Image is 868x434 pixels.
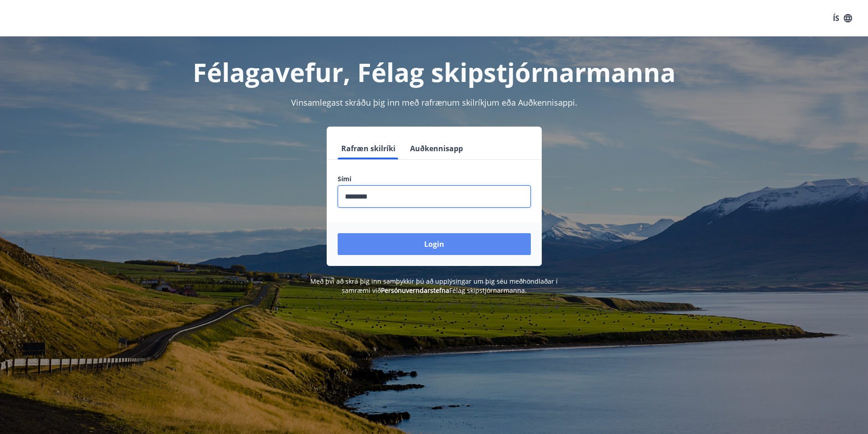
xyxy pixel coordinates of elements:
[338,233,531,255] button: Login
[338,138,399,159] button: Rafræn skilríki
[338,174,531,184] label: Sími
[291,97,577,108] span: Vinsamlegast skráðu þig inn með rafrænum skilríkjum eða Auðkennisappi.
[381,286,449,295] a: Persónuverndarstefna
[828,10,857,26] button: ÍS
[117,55,751,89] h1: Félagavefur, Félag skipstjórnarmanna
[406,138,467,159] button: Auðkennisapp
[310,277,558,295] span: Með því að skrá þig inn samþykkir þú að upplýsingar um þig séu meðhöndlaðar í samræmi við Félag s...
